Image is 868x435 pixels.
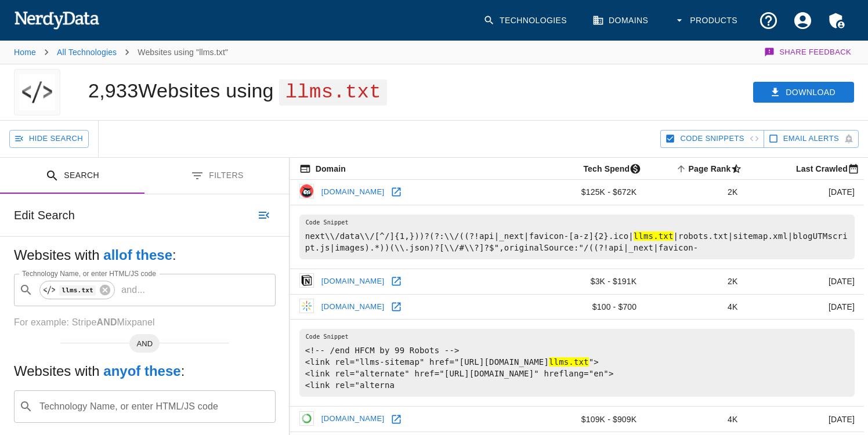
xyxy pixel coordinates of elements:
[9,130,89,148] button: Hide Search
[646,294,747,320] td: 4K
[747,294,864,320] td: [DATE]
[388,411,405,428] a: Open anaconda.com in new window
[538,180,646,205] td: $125K - $672K
[103,363,180,379] b: any of these
[14,246,276,264] h5: Websites with :
[764,130,859,148] button: Get email alerts with newly found website results. Click to enable.
[14,362,276,380] h5: Websites with :
[57,48,117,57] a: All Technologies
[680,132,744,146] span: Hide Code Snippets
[299,184,314,198] img: hootsuite.com icon
[781,162,864,176] span: Most recent date this website was successfully crawled
[538,407,646,432] td: $109K - $909K
[388,298,405,316] a: Open kaltura.com in new window
[585,3,657,38] a: Domains
[820,3,854,38] button: Admin Menu
[14,206,75,224] h6: Edit Search
[549,357,589,367] hl: llms.txt
[762,41,854,64] button: Share Feedback
[299,162,346,176] span: The registered domain name (i.e. "nerdydata.com").
[674,162,747,176] span: A page popularity ranking based on a domain's backlinks. Smaller numbers signal more popular doma...
[14,41,228,64] nav: breadcrumb
[319,298,388,316] a: [DOMAIN_NAME]
[59,285,96,295] code: llms.txt
[388,183,405,201] a: Open hootsuite.com in new window
[783,132,839,146] span: Get email alerts with newly found website results. Click to enable.
[660,130,764,148] button: Hide Code Snippets
[117,283,150,297] p: and ...
[299,411,314,426] img: anaconda.com icon
[96,317,117,327] b: AND
[319,183,388,201] a: [DOMAIN_NAME]
[299,299,314,313] img: kaltura.com icon
[476,3,576,38] a: Technologies
[88,79,387,101] h1: 2,933 Websites using
[299,329,855,397] pre: <!-- /end HFCM by 99 Robots --> <link rel="llms-sitemap" href="[URL][DOMAIN_NAME] "> <link rel="a...
[138,46,228,58] p: Websites using "llms.txt"
[646,180,747,205] td: 2K
[22,269,156,278] label: Technology Name, or enter HTML/JS code
[753,82,854,103] button: Download
[747,407,864,432] td: [DATE]
[279,79,387,106] span: llms.txt
[319,273,388,291] a: [DOMAIN_NAME]
[751,3,786,38] button: Support and Documentation
[39,281,115,299] div: llms.txt
[319,410,388,428] a: [DOMAIN_NAME]
[538,294,646,320] td: $100 - $700
[747,269,864,294] td: [DATE]
[14,316,276,329] p: For example: Stripe Mixpanel
[634,231,674,241] hl: llms.txt
[19,69,55,115] img: "llms.txt" logo
[646,407,747,432] td: 4K
[299,215,855,259] pre: next\\/data\\/[^/]{1,}))?(?:\\/((?!api|_next|favicon-[a-z]{2}.ico| |robots.txt|sitemap.xml|blogUT...
[646,269,747,294] td: 2K
[747,180,864,205] td: [DATE]
[103,247,172,263] b: all of these
[129,338,160,350] span: AND
[538,269,646,294] td: $3K - $191K
[14,48,36,57] a: Home
[14,8,99,31] img: NerdyData.com
[144,158,289,194] button: Filters
[568,162,646,176] span: The estimated minimum and maximum annual tech spend each webpage has, based on the free, freemium...
[299,273,314,288] img: notion.so icon
[388,273,405,290] a: Open notion.so in new window
[667,3,747,38] button: Products
[786,3,820,38] button: Account Settings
